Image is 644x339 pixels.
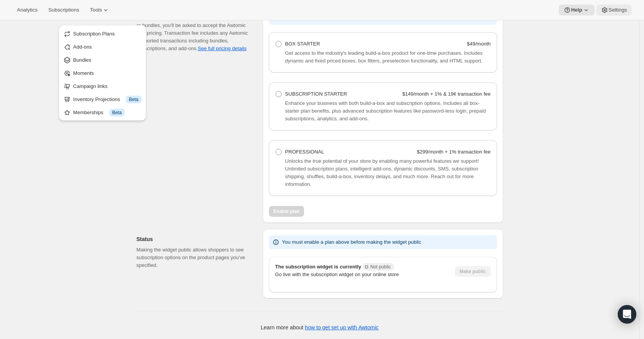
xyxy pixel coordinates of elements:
span: Not public [370,264,391,270]
span: Bundles [73,57,91,63]
button: Inventory Projections [61,93,144,105]
span: Beta [129,96,139,103]
span: Moments [73,70,94,76]
span: BOX STARTER [285,41,320,47]
span: Subscriptions [48,7,79,13]
h2: Status [137,235,250,243]
strong: $49/month [467,41,490,47]
span: Add-ons [73,44,92,50]
button: Tools [85,5,114,15]
p: Go live with the subscription widget on your online store [275,271,449,278]
button: Subscriptions [44,5,84,15]
span: Beta [112,110,122,116]
span: Unlocks the true potential of your store by enabling many powerful features we support! Unlimited... [285,158,479,187]
span: SUBSCRIPTION STARTER [285,91,347,97]
div: Open Intercom Messenger [618,305,636,324]
div: Memberships [73,109,142,116]
button: Settings [596,5,632,15]
span: Subscription Plans [73,31,115,37]
p: Learn more about [261,324,379,331]
a: See full pricing details [198,46,246,51]
div: Before you can go live with the subscription widget or bundles, you'll be asked to accept the Awt... [137,14,250,52]
span: Tools [90,7,102,13]
a: how to get set up with Awtomic [305,324,379,331]
button: Moments [61,67,144,79]
button: Help [559,5,595,15]
p: Making the widget public allows shoppers to see subscription options on the product pages you’ve ... [137,246,250,269]
span: Help [571,7,582,13]
span: Campaign links [73,83,108,89]
button: Memberships [61,106,144,118]
span: Get access to the industry's leading build-a-box product for one-time purchases. Includes dynamic... [285,50,483,64]
span: PROFESSIONAL [285,149,324,155]
strong: $299/month + 1% transaction fee [417,149,490,155]
div: Inventory Projections [73,96,142,103]
span: Enhance your business with both build-a-box and subscription options. Includes all box-starter pl... [285,100,486,121]
button: Campaign links [61,80,144,92]
strong: $149/month + 1% & 19¢ transaction fee [402,91,491,97]
span: Settings [609,7,627,13]
span: Analytics [17,7,37,13]
button: Subscription Plans [61,27,144,40]
span: The subscription widget is currently [275,264,394,270]
button: Bundles [61,54,144,66]
button: Analytics [12,5,42,15]
button: Add-ons [61,40,144,53]
p: You must enable a plan above before making the widget public [282,238,421,246]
